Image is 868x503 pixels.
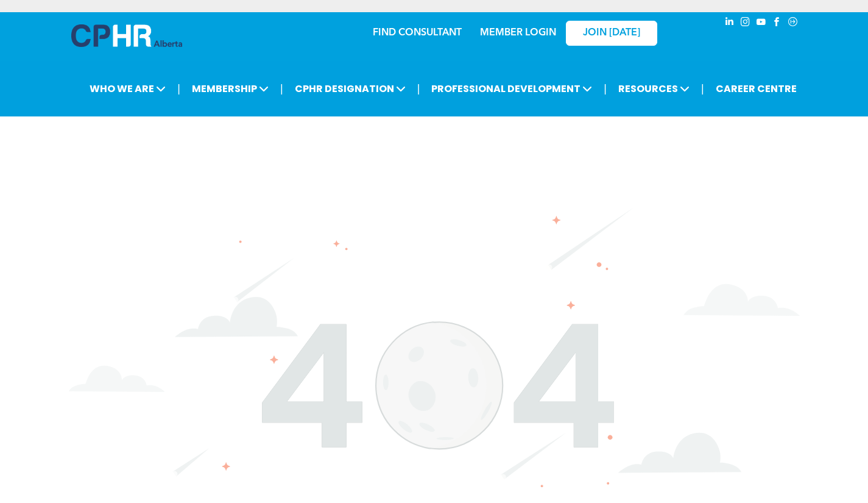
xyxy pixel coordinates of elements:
span: MEMBERSHIP [188,77,272,100]
a: instagram [739,15,752,32]
a: JOIN [DATE] [566,21,657,46]
a: facebook [771,15,784,32]
li: | [417,76,420,101]
a: CAREER CENTRE [712,77,800,100]
img: A blue and white logo for cp alberta [71,24,182,47]
li: | [280,76,283,101]
span: JOIN [DATE] [583,27,640,39]
a: linkedin [723,15,736,32]
li: | [604,76,607,101]
span: RESOURCES [615,77,693,100]
a: FIND CONSULTANT [373,28,462,38]
a: Social network [786,15,800,32]
span: WHO WE ARE [86,77,169,100]
span: PROFESSIONAL DEVELOPMENT [428,77,596,100]
li: | [701,76,704,101]
span: CPHR DESIGNATION [291,77,409,100]
a: MEMBER LOGIN [480,28,556,38]
li: | [177,76,180,101]
a: youtube [755,15,768,32]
